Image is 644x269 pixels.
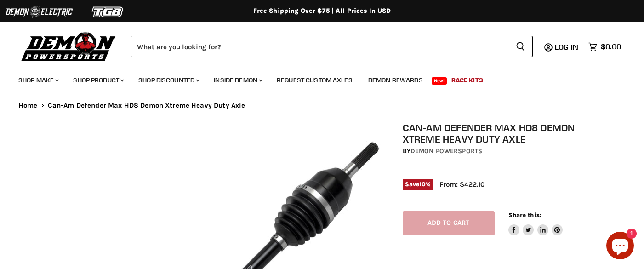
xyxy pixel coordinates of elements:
[18,102,38,109] a: Home
[508,36,533,57] button: Search
[410,147,482,155] a: Demon Powersports
[584,40,626,53] a: $0.00
[74,3,142,21] img: TGB Logo 2
[131,71,205,90] a: Shop Discounted
[445,71,490,90] a: Race Kits
[439,180,484,189] span: From: $422.10
[5,3,74,21] img: Demon Electric Logo 2
[551,43,584,51] a: Log in
[18,30,119,63] img: Demon Powersports
[508,211,563,235] aside: Share this:
[555,42,578,52] span: Log in
[270,71,359,90] a: Request Custom Axles
[11,67,619,90] ul: Main menu
[131,36,508,57] input: Search
[48,102,245,109] span: Can-Am Defender Max HD8 Demon Xtreme Heavy Duty Axle
[207,71,268,90] a: Inside Demon
[419,181,426,188] span: 10
[604,232,637,262] inbox-online-store-chat: Shopify online store chat
[131,36,533,57] form: Product
[403,146,585,156] div: by
[403,179,433,189] span: Save %
[403,122,585,145] h1: Can-Am Defender Max HD8 Demon Xtreme Heavy Duty Axle
[11,71,64,90] a: Shop Make
[601,42,621,51] span: $0.00
[361,71,430,90] a: Demon Rewards
[508,212,541,218] span: Share this:
[66,71,130,90] a: Shop Product
[432,77,447,85] span: New!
